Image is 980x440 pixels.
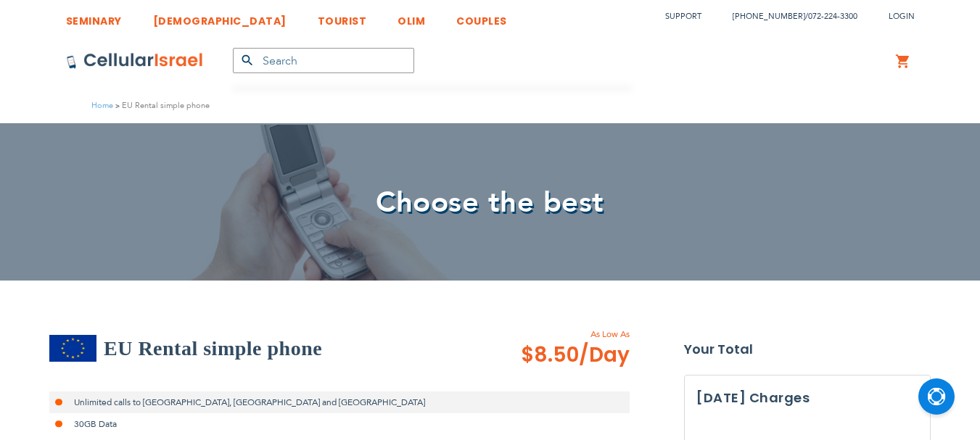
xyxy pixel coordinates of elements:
a: [DEMOGRAPHIC_DATA] [153,4,287,30]
h3: [DATE] Charges [696,387,918,409]
li: / [718,6,857,27]
strong: Your Total [684,339,931,360]
span: As Low As [482,328,630,341]
a: SEMINARY [66,4,122,30]
span: $8.50 [521,341,630,370]
span: Login [889,11,915,22]
img: Cellular Israel Logo [66,52,204,70]
a: [PHONE_NUMBER] [733,11,805,22]
a: Support [665,11,701,22]
li: EU Rental simple phone [113,99,210,112]
span: Choose the best [376,183,604,223]
span: /Day [579,341,630,370]
img: EU Rental simple phone [49,335,96,362]
h2: EU Rental simple phone [104,334,322,363]
a: COUPLES [456,4,507,30]
a: Home [91,100,113,111]
a: 072-224-3300 [808,11,857,22]
a: OLIM [398,4,425,30]
li: Unlimited calls to [GEOGRAPHIC_DATA], [GEOGRAPHIC_DATA] and [GEOGRAPHIC_DATA] [49,391,630,413]
input: Search [233,48,414,73]
a: TOURIST [318,4,367,30]
li: 30GB Data [49,413,630,435]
